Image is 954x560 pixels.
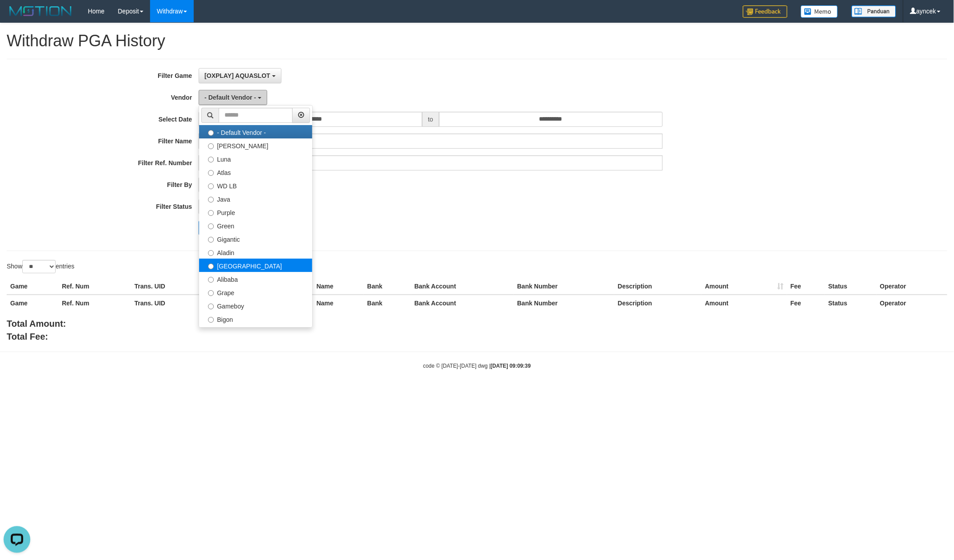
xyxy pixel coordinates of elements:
[7,278,58,295] th: Game
[208,223,214,229] input: Green
[701,278,787,295] th: Amount
[199,325,312,339] label: Allstar
[131,278,211,295] th: Trans. UID
[787,295,825,311] th: Fee
[199,245,312,259] label: Aladin
[199,232,312,245] label: Gigantic
[313,278,364,295] th: Name
[7,319,66,329] b: Total Amount:
[199,179,312,192] label: WD LB
[208,237,214,243] input: Gigantic
[852,5,896,17] img: panduan.png
[199,219,312,232] label: Green
[208,210,214,216] input: Purple
[411,295,514,311] th: Bank Account
[491,363,531,369] strong: [DATE] 09:09:39
[614,295,701,311] th: Description
[743,5,787,18] img: Feedback.jpg
[199,272,312,285] label: Alibaba
[199,138,312,152] label: [PERSON_NAME]
[208,290,214,296] input: Grape
[411,278,514,295] th: Bank Account
[199,192,312,205] label: Java
[7,32,947,50] h1: Withdraw PGA History
[58,278,131,295] th: Ref. Num
[131,295,211,311] th: Trans. UID
[514,295,614,311] th: Bank Number
[199,165,312,179] label: Atlas
[199,205,312,219] label: Purple
[22,260,56,273] select: Showentries
[208,277,214,283] input: Alibaba
[701,295,787,311] th: Amount
[199,299,312,312] label: Gameboy
[199,312,312,325] label: Bigon
[614,278,701,295] th: Description
[877,278,947,295] th: Operator
[204,72,270,79] span: [OXPLAY] AQUASLOT
[199,125,312,138] label: - Default Vendor -
[208,157,214,162] input: Luna
[423,363,531,369] small: code © [DATE]-[DATE] dwg |
[514,278,614,295] th: Bank Number
[4,4,30,30] button: Open LiveChat chat widget
[825,278,877,295] th: Status
[7,4,74,18] img: MOTION_logo.png
[208,130,214,136] input: - Default Vendor -
[7,332,48,341] b: Total Fee:
[801,5,838,18] img: Button%20Memo.svg
[364,278,411,295] th: Bank
[208,264,214,269] input: [GEOGRAPHIC_DATA]
[208,143,214,149] input: [PERSON_NAME]
[825,295,877,311] th: Status
[422,112,439,127] span: to
[208,304,214,309] input: Gameboy
[313,295,364,311] th: Name
[364,295,411,311] th: Bank
[58,295,131,311] th: Ref. Num
[208,197,214,203] input: Java
[199,152,312,165] label: Luna
[199,259,312,272] label: [GEOGRAPHIC_DATA]
[199,68,281,83] button: [OXPLAY] AQUASLOT
[199,90,267,105] button: - Default Vendor -
[877,295,947,311] th: Operator
[199,285,312,299] label: Grape
[208,170,214,176] input: Atlas
[7,295,58,311] th: Game
[208,250,214,256] input: Aladin
[7,260,74,273] label: Show entries
[208,183,214,189] input: WD LB
[204,94,256,101] span: - Default Vendor -
[208,317,214,323] input: Bigon
[787,278,825,295] th: Fee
